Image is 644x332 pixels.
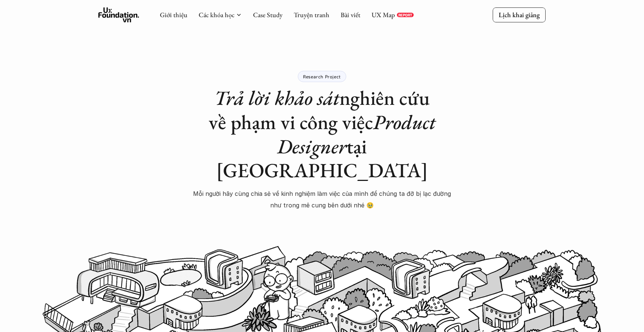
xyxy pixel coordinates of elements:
a: Giới thiệu [160,10,187,19]
a: Case Study [253,10,282,19]
h1: nghiên cứu về phạm vi công việc tại [GEOGRAPHIC_DATA] [192,86,452,182]
em: Product Designer [277,109,440,159]
p: REPORT [398,13,412,17]
a: REPORT [397,13,414,17]
em: Trả lời khảo sát [214,85,340,111]
a: UX Map [372,10,395,19]
a: Truyện tranh [294,10,329,19]
a: Bài viết [341,10,360,19]
p: Research Project [303,74,341,79]
p: Lịch khai giảng [499,10,540,19]
a: Lịch khai giảng [493,7,546,22]
a: Các khóa học [199,10,234,19]
p: Mỗi người hãy cùng chia sẻ về kinh nghiệm làm việc của mình để chúng ta đỡ bị lạc đường như trong... [192,188,452,211]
